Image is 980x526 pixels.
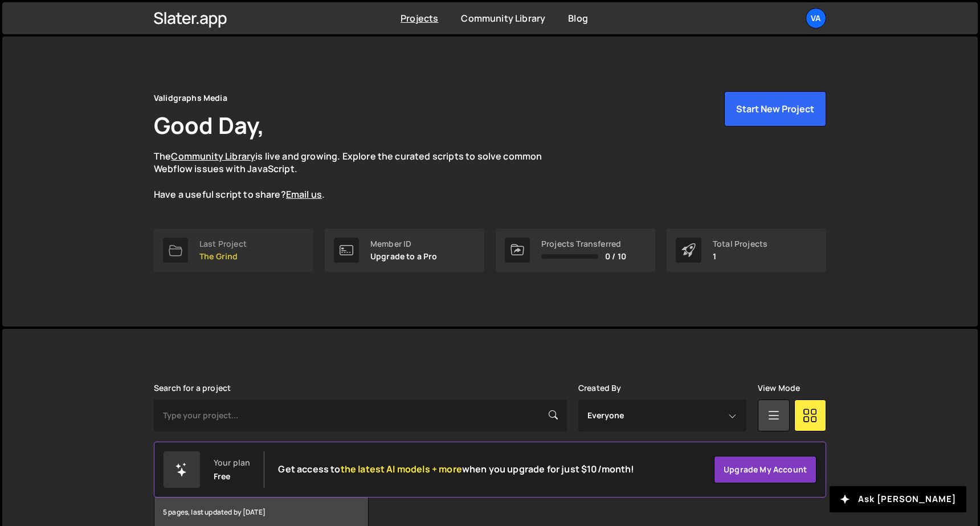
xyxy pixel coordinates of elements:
[154,109,264,141] h1: Good Day,
[724,91,826,127] button: Start New Project
[214,458,250,467] div: Your plan
[541,239,626,248] div: Projects Transferred
[714,456,816,483] a: Upgrade my account
[199,252,247,261] p: The Grind
[341,463,462,475] span: the latest AI models + more
[286,188,322,201] a: Email us
[578,384,622,393] label: Created By
[568,12,588,25] a: Blog
[461,12,545,25] a: Community Library
[401,12,438,25] a: Projects
[830,486,966,512] button: Ask [PERSON_NAME]
[199,239,247,248] div: Last Project
[214,472,231,481] div: Free
[806,8,826,28] a: Va
[154,229,313,272] a: Last Project The Grind
[154,91,227,105] div: Validgraphs Media
[278,464,634,475] h2: Get access to when you upgrade for just $10/month!
[154,150,564,201] p: The is live and growing. Explore the curated scripts to solve common Webflow issues with JavaScri...
[154,384,231,393] label: Search for a project
[171,150,255,162] a: Community Library
[154,399,567,431] input: Type your project...
[605,252,626,261] span: 0 / 10
[370,239,438,248] div: Member ID
[713,239,767,248] div: Total Projects
[758,384,800,393] label: View Mode
[713,252,767,261] p: 1
[370,252,438,261] p: Upgrade to a Pro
